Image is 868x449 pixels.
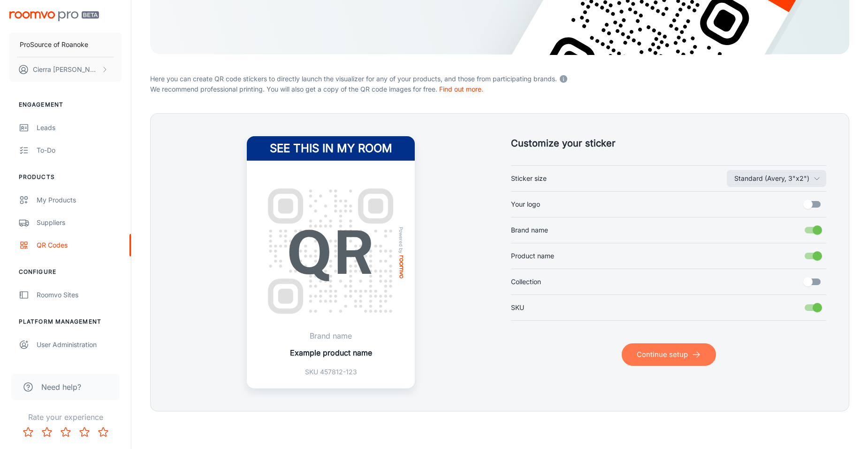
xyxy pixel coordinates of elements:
h5: Customize your sticker [511,136,826,150]
span: Sticker size [511,173,547,184]
p: Cierra [PERSON_NAME] [33,64,99,75]
button: Rate 3 star [56,423,75,441]
button: Sticker size [727,170,826,187]
div: Leads [37,123,122,133]
span: SKU [511,302,524,313]
p: SKU 457812-123 [290,367,372,377]
div: User Administration [37,340,122,350]
div: Suppliers [37,217,122,228]
div: QR Codes [37,240,122,250]
p: ProSource of Roanoke [20,39,88,50]
h4: See this in my room [247,136,415,161]
button: Continue setup [622,343,716,366]
p: Example product name [290,347,372,358]
span: Brand name [511,225,548,235]
button: ProSource of Roanoke [9,32,122,57]
span: Powered by [396,227,406,254]
div: Roomvo Sites [37,290,122,300]
img: roomvo [399,255,403,279]
span: Collection [511,277,541,287]
span: Need help? [41,381,81,393]
button: Rate 4 star [75,423,94,441]
span: Your logo [511,199,540,209]
a: Find out more. [439,85,483,93]
div: To-do [37,145,122,155]
p: Rate your experience [8,411,123,423]
p: Here you can create QR code stickers to directly launch the visualizer for any of your products, ... [150,72,849,84]
button: Cierra [PERSON_NAME] [9,57,122,82]
img: QR Code Example [258,178,404,324]
button: Rate 1 star [19,423,38,441]
p: Brand name [290,330,372,341]
p: We recommend professional printing. You will also get a copy of the QR code images for free. [150,84,849,94]
div: My Products [37,195,122,205]
img: Roomvo PRO Beta [9,11,99,21]
button: Rate 2 star [38,423,56,441]
button: Rate 5 star [94,423,113,441]
span: Product name [511,251,554,261]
